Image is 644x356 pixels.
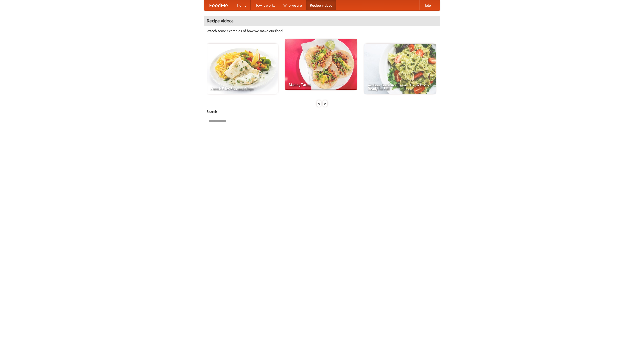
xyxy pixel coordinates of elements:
[210,87,274,90] span: French Fries Fish and Chips
[279,0,306,10] a: Who we are
[207,109,437,114] h5: Search
[251,0,279,10] a: How it works
[233,0,251,10] a: Home
[317,100,321,107] div: «
[289,83,353,86] span: Making Tacos
[204,0,233,10] a: FoodMe
[285,39,357,90] a: Making Tacos
[419,0,435,10] a: Help
[204,16,440,26] h4: Recipe videos
[207,28,437,33] p: Watch some examples of how we make our food!
[306,0,336,10] a: Recipe videos
[368,83,432,90] span: An Easy, Summery Tomato Pasta That's Ready for Fall
[364,44,436,94] a: An Easy, Summery Tomato Pasta That's Ready for Fall
[323,100,327,107] div: »
[207,44,278,94] a: French Fries Fish and Chips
